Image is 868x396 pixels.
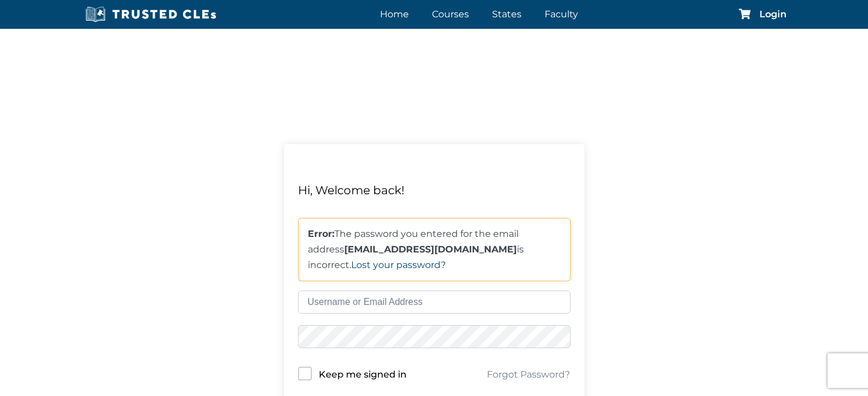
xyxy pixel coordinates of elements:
div: The password you entered for the email address is incorrect. [298,218,571,281]
img: Trusted CLEs [82,6,220,23]
a: Courses [429,6,472,22]
label: Keep me signed in [319,367,407,382]
a: Lost your password? [351,259,446,270]
strong: Error: [308,228,334,239]
a: Faculty [542,6,581,22]
a: States [489,6,524,22]
a: Forgot Password? [486,368,571,382]
a: Home [377,6,412,22]
a: Login [759,10,787,19]
input: Username or Email Address [298,291,571,314]
div: Hi, Welcome back! [298,181,571,199]
strong: [EMAIL_ADDRESS][DOMAIN_NAME] [344,244,517,255]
